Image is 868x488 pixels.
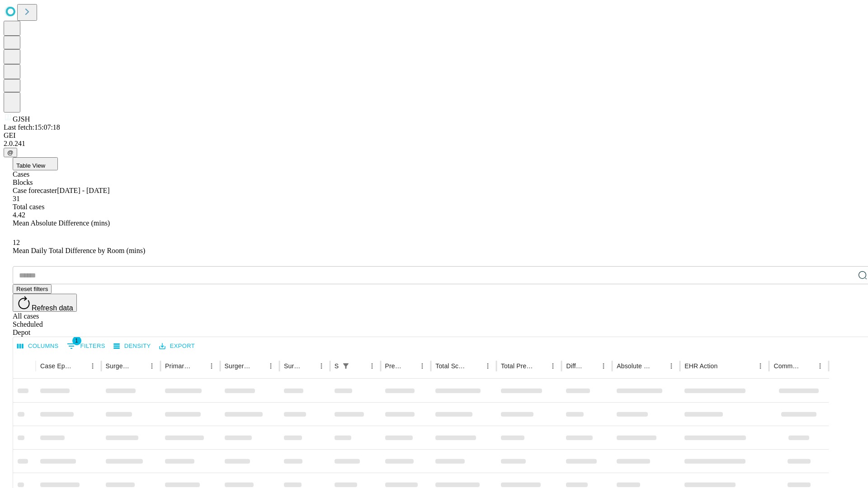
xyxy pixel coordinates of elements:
[86,360,99,372] button: Menu
[340,360,352,372] div: 1 active filter
[225,362,251,370] div: Surgery Name
[340,360,352,372] button: Show filters
[13,284,52,294] button: Reset filters
[302,360,315,372] button: Sort
[353,360,366,372] button: Sort
[801,360,814,372] button: Sort
[4,140,864,148] div: 2.0.241
[481,360,494,372] button: Menu
[15,339,61,353] button: Select columns
[157,339,197,353] button: Export
[284,362,302,370] div: Surgery Date
[534,360,547,372] button: Sort
[403,360,416,372] button: Sort
[617,362,651,370] div: Absolute Difference
[315,360,328,372] button: Menu
[193,360,205,372] button: Sort
[72,336,81,345] span: 1
[264,360,277,372] button: Menu
[774,362,800,370] div: Comments
[13,247,145,254] span: Mean Daily Total Difference by Room (mins)
[416,360,429,372] button: Menu
[718,360,731,372] button: Sort
[16,162,45,169] span: Table View
[385,362,403,370] div: Predicted In Room Duration
[13,195,20,202] span: 31
[4,123,60,131] span: Last fetch: 15:07:18
[16,286,48,292] span: Reset filters
[146,360,158,372] button: Menu
[65,339,108,353] button: Show filters
[435,362,468,370] div: Total Scheduled Duration
[13,157,58,170] button: Table View
[566,362,584,370] div: Difference
[57,187,109,194] span: [DATE] - [DATE]
[335,362,339,370] div: Scheduled In Room Duration
[652,360,665,372] button: Sort
[106,362,132,370] div: Surgeon Name
[32,304,73,312] span: Refresh data
[547,360,559,372] button: Menu
[366,360,378,372] button: Menu
[684,362,717,370] div: EHR Action
[40,362,73,370] div: Case Epic Id
[111,339,153,353] button: Density
[7,149,14,156] span: @
[13,211,25,219] span: 4.42
[74,360,86,372] button: Sort
[469,360,481,372] button: Sort
[665,360,678,372] button: Menu
[4,131,864,140] div: GEI
[814,360,826,372] button: Menu
[13,294,77,312] button: Refresh data
[4,148,17,157] button: @
[13,203,44,211] span: Total cases
[13,239,20,246] span: 12
[133,360,146,372] button: Sort
[252,360,264,372] button: Sort
[205,360,218,372] button: Menu
[13,219,110,227] span: Mean Absolute Difference (mins)
[13,115,30,123] span: GJSH
[501,362,533,370] div: Total Predicted Duration
[597,360,610,372] button: Menu
[754,360,767,372] button: Menu
[585,360,597,372] button: Sort
[165,362,191,370] div: Primary Service
[13,187,57,194] span: Case forecaster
